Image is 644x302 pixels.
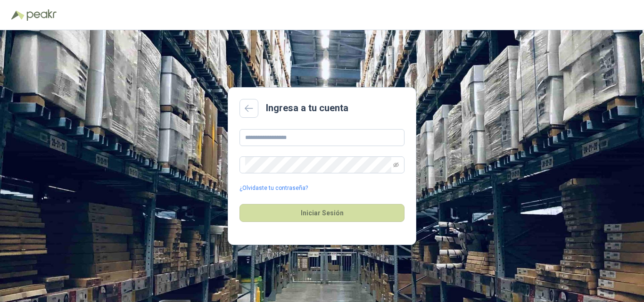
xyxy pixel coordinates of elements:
a: ¿Olvidaste tu contraseña? [239,184,308,193]
button: Iniciar Sesión [239,204,405,222]
img: Peakr [26,9,57,21]
img: Logo [11,10,25,20]
h2: Ingresa a tu cuenta [266,101,348,115]
span: eye-invisible [393,162,399,168]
